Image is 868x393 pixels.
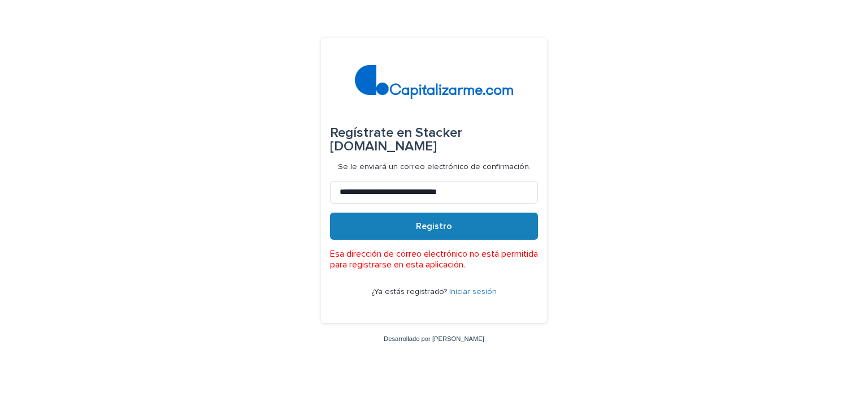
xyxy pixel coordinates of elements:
[330,249,538,269] font: Esa dirección de correo electrónico no está permitida para registrarse en esta aplicación.
[338,163,531,171] font: Se le enviará un correo electrónico de confirmación.
[330,126,412,140] font: Regístrate en
[384,335,484,342] a: Desarrollado por [PERSON_NAME]
[330,126,462,153] font: Stacker [DOMAIN_NAME]
[371,288,447,296] font: ¿Ya estás registrado?
[355,65,514,99] img: 4arMvv9wSvmHTHbXwTim
[449,288,497,296] a: Iniciar sesión
[330,213,538,240] button: Registro
[416,222,452,231] font: Registro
